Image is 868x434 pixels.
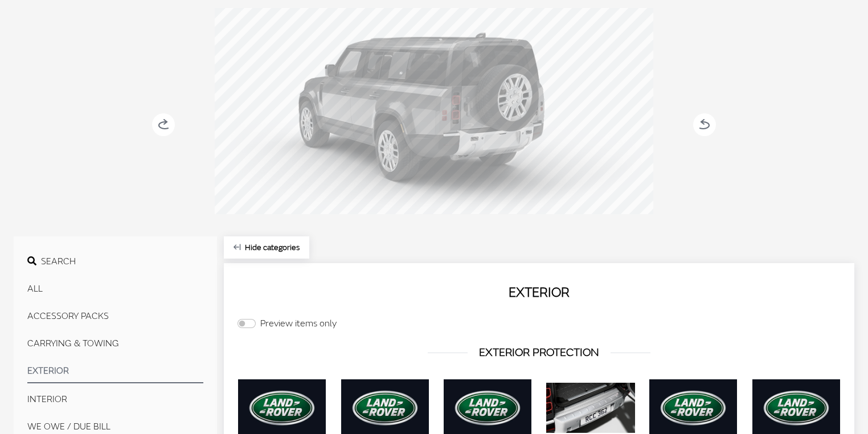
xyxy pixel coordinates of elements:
h3: EXTERIOR PROTECTION [238,344,841,361]
span: Click to hide category section. [245,243,300,252]
button: EXTERIOR [27,359,203,383]
button: Hide categories [224,236,309,259]
button: All [27,277,203,300]
span: Search [41,256,76,267]
button: ACCESSORY PACKS [27,305,203,327]
h2: EXTERIOR [238,282,841,303]
button: INTERIOR [27,388,203,411]
button: CARRYING & TOWING [27,332,203,355]
label: Preview items only [260,317,337,330]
